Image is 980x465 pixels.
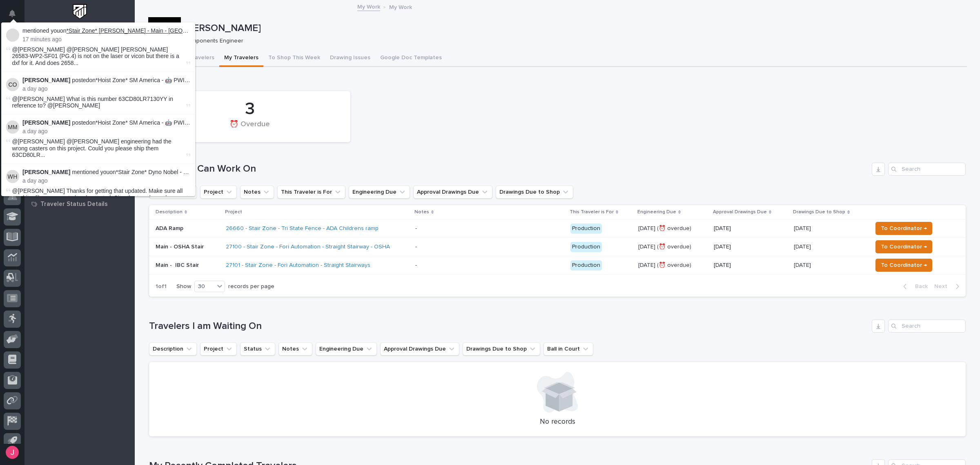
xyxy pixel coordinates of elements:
span: @[PERSON_NAME] Thanks for getting that updated. Make sure all machine files are created and expor... [12,188,185,201]
button: Next [931,283,966,290]
button: Description [149,342,197,355]
a: 27101 - Stair Zone - Fori Automation - Straight Stairways [226,262,370,269]
p: This Traveler is For [570,208,614,217]
button: To Coordinator → [875,240,932,253]
h1: Travelers I am Waiting On [149,320,869,332]
p: [DATE] [714,262,788,269]
p: [DATE] [794,242,813,250]
div: Production [570,224,602,234]
button: Approval Drawings Due [413,186,492,199]
p: Main - OSHA Stair [156,244,219,250]
button: Ball in Court [543,342,593,355]
strong: [PERSON_NAME] [22,169,70,175]
tr: Main - OSHA Stair27100 - Stair Zone - Fori Automation - Straight Stairway - OSHA - Production[DAT... [149,238,966,256]
span: @[PERSON_NAME] What is this number 63CD80LR7130YY in reference to? @[PERSON_NAME] [12,96,173,109]
p: [DATE] (⏰ overdue) [638,225,707,232]
img: Wynne Hochstetler [6,170,19,183]
p: Approval Drawings Due [713,208,767,217]
strong: [PERSON_NAME] [22,119,70,126]
a: 26660 - Stair Zone - Tri State Fence - ADA Childrens ramp [226,225,379,232]
div: 3 [163,99,336,119]
tr: Main - IBC Stair27101 - Stair Zone - Fori Automation - Straight Stairways - Production[DATE] (⏰ o... [149,256,966,275]
a: *Stair Zone* [PERSON_NAME] - Main - [GEOGRAPHIC_DATA] [66,27,227,34]
p: mentioned you on : [22,169,190,176]
img: Workspace Logo [72,4,87,19]
p: posted on : [22,119,190,126]
p: Notes [414,208,429,217]
a: 27100 - Stair Zone - Fori Automation - Straight Stairway - OSHA [226,244,390,250]
p: Engineering Due [637,208,676,217]
span: @[PERSON_NAME] @[PERSON_NAME] [PERSON_NAME] 26583-WP2-SF01 (PG.4) is not on the laser or vicon bu... [12,46,185,67]
p: [PERSON_NAME] [184,22,964,34]
button: Drawings Due to Shop [463,342,540,355]
a: My Work [357,2,380,11]
input: Search [888,163,966,176]
button: Status [240,342,275,355]
strong: [PERSON_NAME] [22,77,70,83]
a: *Hoist Zone* SM America - 🤖 PWI UltraLite Telescoping Gantry Crane (12' – 16' HUB Range) [96,77,334,83]
p: ADA Ramp [156,225,219,232]
p: [DATE] (⏰ overdue) [638,262,707,269]
tr: ADA Ramp26660 - Stair Zone - Tri State Fence - ADA Childrens ramp - Production[DATE] (⏰ overdue)[... [149,219,966,238]
input: Search [888,320,966,333]
div: - [415,244,417,250]
p: [DATE] [794,260,813,269]
p: Traveler Status Details [40,201,108,208]
span: @[PERSON_NAME] @[PERSON_NAME] engineering had the wrong casters on this project. Could you please... [12,138,185,159]
button: Back [897,283,931,290]
button: Project [200,186,237,199]
p: mentioned you on : [22,27,190,34]
button: Drawing Issues [325,50,375,67]
a: *Stair Zone* Dyno Nobel - Straight Stairs - Angle Iron [116,169,250,175]
button: To Shop This Week [263,50,325,67]
button: Project [200,342,237,355]
p: Drawings Due to Shop [793,208,845,217]
span: Back [910,283,928,290]
p: [DATE] (⏰ overdue) [638,244,707,250]
p: posted on : [22,77,190,84]
img: Michelle Moore [6,121,19,134]
p: My Work [389,2,412,11]
div: - [415,262,417,269]
button: users-avatar [4,444,21,461]
span: To Coordinator → [881,242,927,252]
button: Notifications [4,5,21,22]
p: [DATE] [794,224,813,232]
p: [DATE] [714,244,788,250]
p: No records [159,418,956,427]
p: [DATE] [714,225,788,232]
p: a day ago [22,177,190,184]
button: To Coordinator → [875,222,932,235]
div: ⏰ Overdue [163,120,336,137]
p: a day ago [22,85,190,92]
button: Notes [278,342,312,355]
a: Traveler Status Details [24,198,135,210]
p: a day ago [22,128,190,135]
h1: Travelers I Can Work On [149,163,869,175]
p: 1 of 1 [149,277,173,297]
button: Engineering Due [349,186,410,199]
button: Google Doc Templates [375,50,447,67]
button: Notes [240,186,274,199]
p: Main - IBC Stair [156,262,219,269]
span: To Coordinator → [881,260,927,270]
div: Notifications [10,10,21,23]
div: Production [570,260,602,271]
p: Description [156,208,183,217]
button: Drawings Due to Shop [496,186,573,199]
button: This Traveler is For [277,186,345,199]
a: *Hoist Zone* SM America - 🤖 PWI UltraLite Telescoping Gantry Crane (12' – 16' HUB Range) [96,119,334,126]
button: Engineering Due [316,342,377,355]
button: To Coordinator → [875,259,932,272]
button: My Travelers [219,50,263,67]
p: records per page [228,283,274,290]
img: Caleb Oetjen [6,78,19,91]
p: Show [176,283,191,290]
p: 17 minutes ago [22,36,190,43]
button: Approval Drawings Due [380,342,459,355]
span: Next [934,283,952,290]
div: 30 [195,282,214,291]
div: Production [570,242,602,252]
